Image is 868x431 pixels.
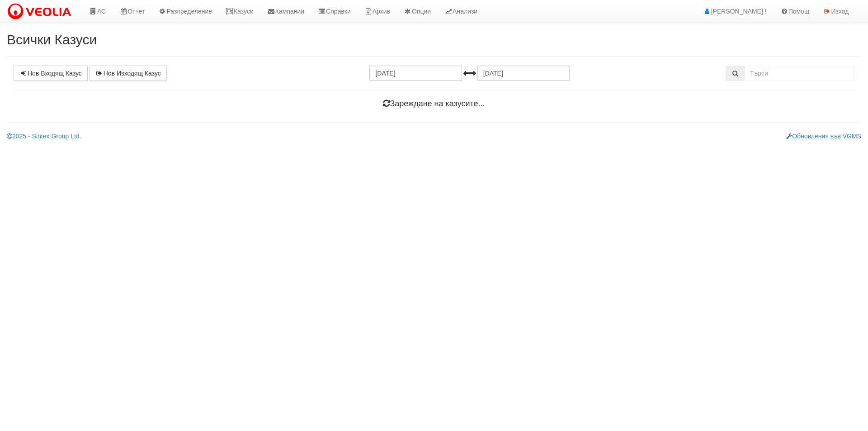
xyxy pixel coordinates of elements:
[14,99,854,109] h4: Зареждане на казусите...
[7,2,75,21] img: VeoliaLogo.png
[745,66,854,81] input: Търсене по Идентификатор, Бл/Вх/Ап, Тип, Описание, Моб. Номер, Имейл, Файл, Коментар,
[14,66,88,81] a: Нов Входящ Казус
[7,133,81,140] a: 2025 - Sintex Group Ltd.
[7,32,861,47] h2: Всички Казуси
[90,66,167,81] a: Нов Изходящ Казус
[786,133,861,140] a: Обновления във VGMS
